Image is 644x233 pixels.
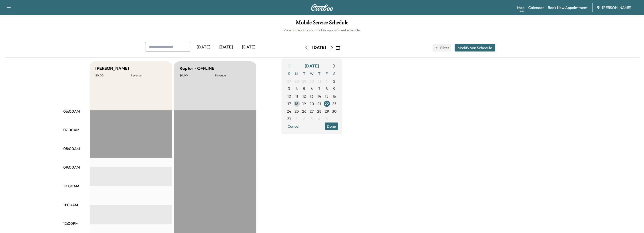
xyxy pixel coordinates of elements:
span: 13 [310,93,313,99]
div: [DATE] [192,42,215,53]
p: 11:00AM [63,202,78,208]
h5: Raptor - OFFLINE [180,65,214,72]
button: Filter [432,44,451,51]
span: 29 [325,108,329,114]
span: 24 [287,108,291,114]
p: 10:00AM [63,183,79,189]
div: Beta [520,10,524,13]
span: 18 [295,101,298,107]
p: Revenue [131,74,166,77]
p: Revenue [215,74,251,77]
span: Filter [440,45,449,51]
a: MapBeta [517,5,524,10]
span: 31 [317,78,321,84]
span: 4 [296,86,298,91]
span: 1 [326,78,328,84]
span: S [285,70,293,77]
span: [PERSON_NAME] [602,5,631,10]
span: T [316,70,323,77]
button: Done [325,122,338,130]
span: 26 [302,108,306,114]
p: 12:00PM [63,221,78,226]
button: Cancel [285,122,301,130]
span: F [323,70,331,77]
div: [DATE] [312,45,326,51]
h6: View and update your mobile appointment schedule. [5,28,639,32]
span: 11 [295,93,298,99]
span: 15 [325,93,328,99]
span: 16 [332,93,336,99]
span: 1 [296,116,297,122]
span: 27 [310,108,314,114]
span: 9 [333,86,335,91]
span: 25 [295,108,299,114]
h5: [PERSON_NAME] [95,65,129,72]
span: 20 [309,101,314,107]
div: [DATE] [237,42,260,53]
span: 17 [288,101,291,107]
img: Curbee Logo [311,4,333,11]
span: 23 [332,101,336,107]
p: 06:00AM [63,108,80,114]
span: 8 [326,86,328,91]
span: 19 [302,101,306,107]
span: 30 [309,78,314,84]
span: 4 [318,116,320,122]
span: 27 [287,78,291,84]
span: T [300,70,308,77]
span: 6 [311,86,313,91]
button: Modify Van Schedule [455,44,495,51]
div: [DATE] [215,42,237,53]
span: 5 [326,116,328,122]
div: [DATE] [305,63,319,69]
p: 07:00AM [63,127,79,133]
p: 08:00AM [63,146,80,151]
a: Book New Appointment [548,5,588,10]
span: 3 [288,86,290,91]
span: S [331,70,338,77]
span: 14 [317,93,321,99]
h1: Mobile Service Schedule [5,20,639,28]
span: 5 [303,86,305,91]
span: M [293,70,300,77]
span: 3 [311,116,313,122]
span: 21 [317,101,321,107]
span: 28 [317,108,321,114]
span: 2 [333,78,335,84]
span: 7 [318,86,320,91]
span: 30 [332,108,336,114]
span: 10 [287,93,291,99]
span: 22 [325,101,329,107]
span: 29 [302,78,306,84]
span: 2 [303,116,305,122]
span: 12 [302,93,306,99]
span: 31 [287,116,291,122]
span: 28 [295,78,299,84]
span: W [308,70,316,77]
p: $ 0.00 [180,74,215,77]
a: Calendar [528,5,544,10]
p: $ 0.00 [95,74,131,77]
p: 09:00AM [63,164,80,170]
